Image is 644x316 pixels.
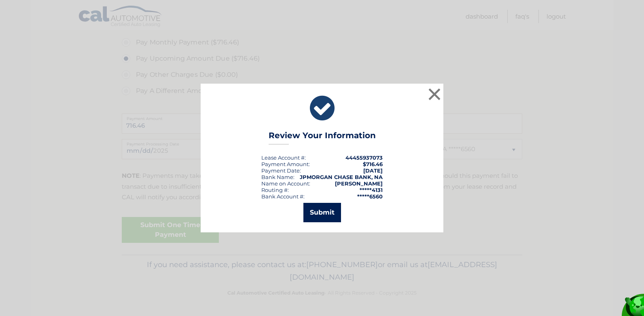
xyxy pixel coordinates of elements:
div: Bank Name: [261,174,294,180]
strong: 44455937073 [345,154,383,161]
div: Payment Amount: [261,161,310,167]
span: [DATE] [363,167,383,174]
div: Lease Account #: [261,154,306,161]
div: : [261,167,301,174]
strong: [PERSON_NAME] [335,180,383,187]
div: Name on Account: [261,180,310,187]
strong: JPMORGAN CHASE BANK, NA [300,174,383,180]
button: × [426,86,443,102]
div: Bank Account #: [261,193,305,200]
button: Submit [303,203,341,222]
span: $716.46 [363,161,383,167]
div: Routing #: [261,187,289,193]
span: Payment Date [261,167,300,174]
h3: Review Your Information [269,131,376,145]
